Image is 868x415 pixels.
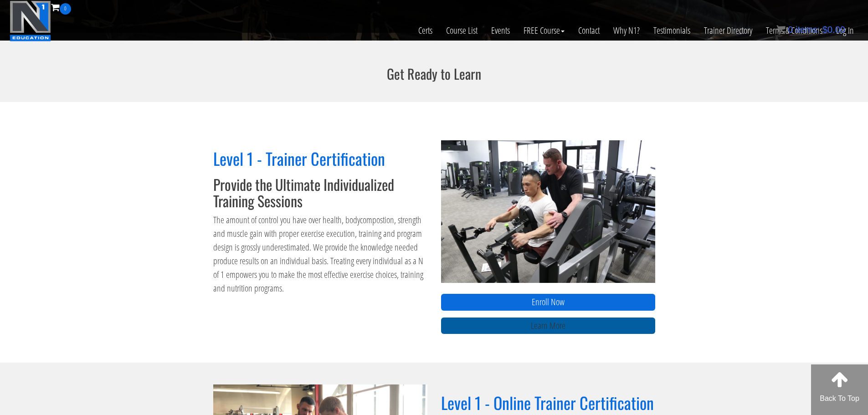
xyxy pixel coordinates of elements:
span: $ [822,25,827,35]
a: FREE Course [517,15,571,46]
span: items: [796,25,820,35]
a: 0 [51,1,71,13]
span: 0 [788,25,793,35]
p: Back To Top [811,393,868,404]
span: 0 [60,3,71,15]
h2: Level 1 - Trainer Certification [213,149,427,168]
p: The amount of control you have over health, bodycompostion, strength and muscle gain with proper ... [213,213,427,295]
a: Trainer Directory [697,15,759,46]
a: Why N1? [606,15,647,46]
a: 0 items: $0.00 [776,25,845,35]
a: Enroll Now [441,294,655,311]
img: n1-education [10,0,51,41]
a: Course List [439,15,484,46]
a: Log In [829,15,861,46]
a: Contact [571,15,606,46]
img: icon11.png [776,25,786,34]
h2: Level 1 - Online Trainer Certification [441,394,655,412]
h3: Provide the Ultimate Individualized Training Sessions [213,176,427,208]
a: Testimonials [647,15,697,46]
a: Learn More [441,318,655,334]
a: Events [484,15,517,46]
img: n1-trainer [441,140,655,283]
a: Terms & Conditions [759,15,829,46]
a: Certs [411,15,439,46]
bdi: 0.00 [822,25,845,35]
h2: Get Ready to Learn [252,66,616,81]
